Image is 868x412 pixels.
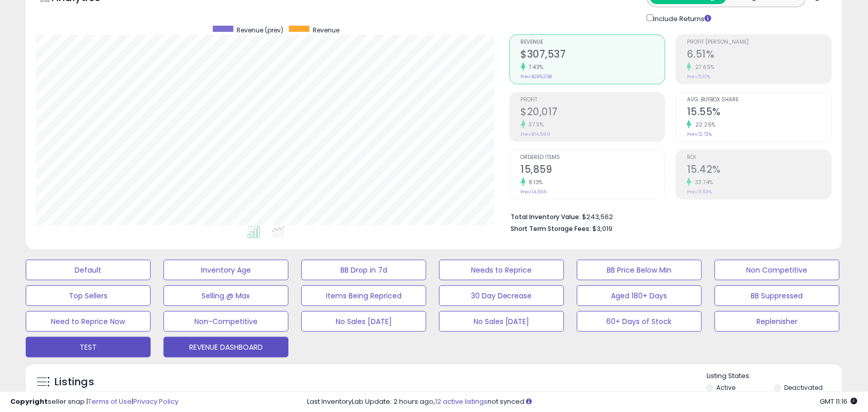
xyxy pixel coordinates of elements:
[436,397,488,406] a: 12 active listings
[511,212,581,221] b: Total Inventory Value:
[26,285,151,306] button: Top Sellers
[526,121,544,129] small: 37.11%
[521,189,547,195] small: Prev: 14,666
[526,63,544,71] small: 7.43%
[692,63,715,71] small: 27.65%
[164,260,288,280] button: Inventory Age
[511,210,825,222] li: $243,562
[164,337,288,357] button: REVENUE DASHBOARD
[687,48,831,62] h2: 6.51%
[785,383,823,392] label: Deactivated
[26,337,151,357] button: TEST
[164,311,288,332] button: Non-Competitive
[521,40,665,45] span: Revenue
[439,311,564,332] button: No Sales [DATE]
[10,397,48,406] strong: Copyright
[687,164,831,177] h2: 15.42%
[439,260,564,280] button: Needs to Reprice
[577,311,702,332] button: 60+ Days of Stock
[717,383,736,392] label: Active
[133,397,178,406] a: Privacy Policy
[10,397,178,407] div: seller snap | |
[715,260,840,280] button: Non Competitive
[687,97,831,103] span: Avg. Buybox Share
[687,106,831,120] h2: 15.55%
[26,311,151,332] button: Need to Reprice Now
[301,285,426,306] button: Items Being Repriced
[511,224,591,233] b: Short Term Storage Fees:
[715,285,840,306] button: BB Suppressed
[521,48,665,62] h2: $307,537
[307,397,858,407] div: Last InventoryLab Update: 2 hours ago, not synced.
[687,40,831,45] span: Profit [PERSON_NAME]
[521,164,665,177] h2: 15,859
[526,178,544,186] small: 8.13%
[820,397,858,406] span: 2025-08-12 11:16 GMT
[88,397,132,406] a: Terms of Use
[164,285,288,306] button: Selling @ Max
[521,74,552,80] small: Prev: $286,268
[301,311,426,332] button: No Sales [DATE]
[707,371,842,381] p: Listing States:
[313,26,340,34] span: Revenue
[639,12,724,24] div: Include Returns
[692,178,713,186] small: 33.74%
[301,260,426,280] button: BB Drop in 7d
[521,106,665,120] h2: $20,017
[687,74,710,80] small: Prev: 5.10%
[687,155,831,160] span: ROI
[577,260,702,280] button: BB Price Below Min
[577,285,702,306] button: Aged 180+ Days
[439,285,564,306] button: 30 Day Decrease
[55,375,94,389] h5: Listings
[715,311,840,332] button: Replenisher
[521,155,665,160] span: Ordered Items
[237,26,284,34] span: Revenue (prev)
[521,131,551,137] small: Prev: $14,599
[593,224,613,234] span: $3,019
[692,121,716,129] small: 22.25%
[26,260,151,280] button: Default
[521,97,665,103] span: Profit
[687,131,712,137] small: Prev: 12.72%
[687,189,712,195] small: Prev: 11.53%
